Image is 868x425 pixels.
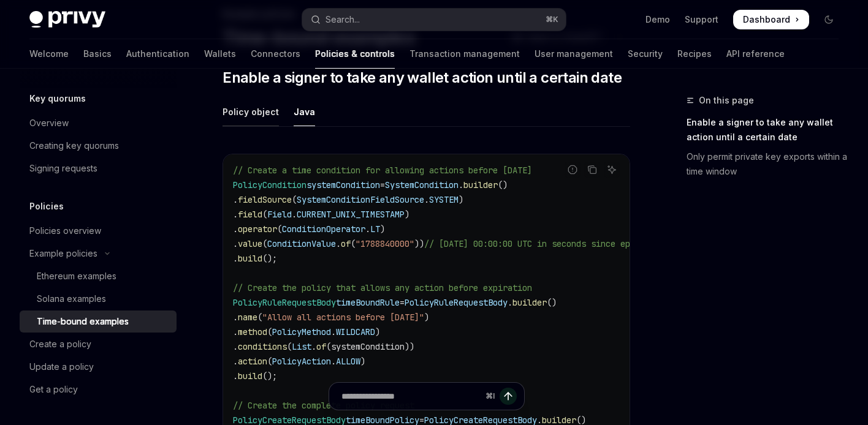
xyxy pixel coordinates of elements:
[233,282,532,293] span: // Create the policy that allows any action before expiration
[272,326,331,337] span: PolicyMethod
[360,356,365,367] span: )
[233,209,238,220] span: .
[238,194,292,205] span: fieldSource
[282,224,365,235] span: ConditionOperator
[584,162,600,178] button: Copy the contents from the code block
[233,326,238,337] span: .
[336,238,341,249] span: .
[233,194,238,205] span: .
[336,326,375,337] span: WILDCARD
[20,243,177,265] button: Toggle Example policies section
[233,238,238,249] span: .
[302,9,565,31] button: Open search
[223,97,279,126] div: Policy object
[238,224,277,235] span: operator
[292,194,297,205] span: (
[29,382,78,397] div: Get a policy
[29,161,97,176] div: Signing requests
[20,265,177,287] a: Ethereum examples
[20,220,177,242] a: Policies overview
[512,297,547,308] span: builder
[331,326,336,337] span: .
[29,246,97,261] div: Example policies
[375,326,380,337] span: )
[233,179,306,190] span: PolicyCondition
[29,11,105,28] img: dark logo
[20,135,177,157] a: Creating key quorums
[424,194,429,205] span: .
[238,253,262,264] span: build
[685,13,718,26] a: Support
[238,238,262,249] span: value
[233,165,532,176] span: // Create a time condition for allowing actions before [DATE]
[29,39,69,69] a: Welcome
[819,10,839,29] button: Toggle dark mode
[20,310,177,333] a: Time-bound examples
[351,238,356,249] span: (
[726,39,785,69] a: API reference
[20,378,177,401] a: Get a policy
[238,356,267,367] span: action
[20,288,177,310] a: Solana examples
[498,179,508,190] span: ()
[385,179,459,190] span: SystemCondition
[267,326,272,337] span: (
[233,341,238,352] span: .
[429,194,459,205] span: SYSTEM
[424,238,645,249] span: // [DATE] 00:00:00 UTC in seconds since epoch
[508,297,512,308] span: .
[341,238,351,249] span: of
[336,297,400,308] span: timeBoundRule
[459,179,463,190] span: .
[233,297,336,308] span: PolicyRuleRequestBody
[233,253,238,264] span: .
[315,39,395,69] a: Policies & controls
[20,157,177,179] a: Signing requests
[500,388,517,405] button: Send message
[277,224,282,235] span: (
[233,370,238,382] span: .
[341,383,481,410] input: Ask a question...
[547,297,557,308] span: ()
[262,312,424,323] span: "Allow all actions before [DATE]"
[459,194,463,205] span: )
[405,209,409,220] span: )
[409,39,520,69] a: Transaction management
[20,112,177,134] a: Overview
[687,113,848,147] a: Enable a signer to take any wallet action until a certain date
[336,356,360,367] span: ALLOW
[326,341,414,352] span: (systemCondition))
[29,337,91,352] div: Create a policy
[405,297,508,308] span: PolicyRuleRequestBody
[20,333,177,355] a: Create a policy
[262,370,277,382] span: ();
[292,209,297,220] span: .
[292,341,311,352] span: List
[311,341,316,352] span: .
[297,194,424,205] span: SystemConditionFieldSource
[297,209,405,220] span: CURRENT_UNIX_TIMESTAMP
[400,297,405,308] span: =
[223,68,622,88] span: Enable a signer to take any wallet action until a certain date
[380,224,385,235] span: )
[233,312,238,323] span: .
[677,39,712,69] a: Recipes
[628,39,663,69] a: Security
[267,238,336,249] span: ConditionValue
[380,179,385,190] span: =
[238,370,262,382] span: build
[29,138,119,153] div: Creating key quorums
[29,199,64,214] h5: Policies
[287,341,292,352] span: (
[306,179,380,190] span: systemCondition
[251,39,300,69] a: Connectors
[546,15,558,24] span: ⌘ K
[126,39,189,69] a: Authentication
[365,224,370,235] span: .
[565,162,581,178] button: Report incorrect code
[238,341,287,352] span: conditions
[414,238,424,249] span: ))
[325,12,360,27] div: Search...
[83,39,112,69] a: Basics
[238,209,262,220] span: field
